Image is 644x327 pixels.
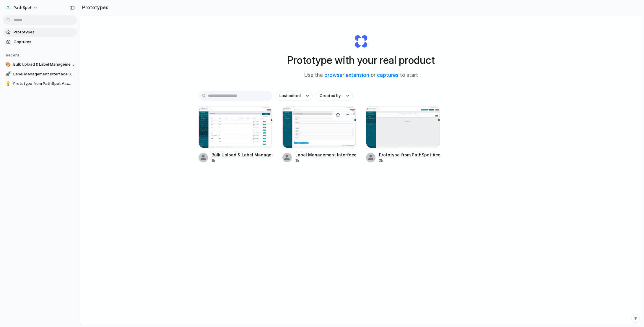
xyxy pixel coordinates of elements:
button: Created by [316,91,353,101]
a: Prototypes [3,28,77,37]
div: Label Management Interface Update [295,152,356,158]
div: 3h [379,158,440,163]
div: Prototype from PathSpot Account [379,152,440,158]
a: Prototype from PathSpot AccountPrototype from PathSpot Account3h [366,106,440,163]
div: 1h [212,158,272,163]
a: browser extension [324,72,369,78]
span: Label Management Interface Update [13,71,74,77]
button: PathSpot [3,3,41,12]
button: Last edited [276,91,313,101]
div: 💡 [5,81,11,87]
span: Last edited [279,93,301,99]
a: captures [377,72,399,78]
div: 🚀 [5,71,11,77]
span: Use the or to start [304,72,418,79]
div: 🎨 [5,61,11,67]
span: PathSpot [14,5,32,11]
a: Label Management Interface UpdateLabel Management Interface Update1h [282,106,356,163]
span: Bulk Upload & Label Management Interface [13,61,74,67]
a: Bulk Upload & Label Management InterfaceBulk Upload & Label Management Interface1h [199,106,272,163]
h2: Prototypes [80,4,108,11]
span: Prototype from PathSpot Account [13,81,74,87]
span: Created by [320,93,341,99]
div: 1h [295,158,356,163]
span: Recent [6,53,19,57]
span: Captures [14,39,74,45]
a: 🎨Bulk Upload & Label Management Interface [3,60,77,69]
a: Captures [3,38,77,46]
h1: Prototype with your real product [287,52,435,68]
a: 🚀Label Management Interface Update [3,70,77,79]
span: Prototypes [14,29,74,35]
div: Bulk Upload & Label Management Interface [212,152,272,158]
a: 💡Prototype from PathSpot Account [3,79,77,88]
